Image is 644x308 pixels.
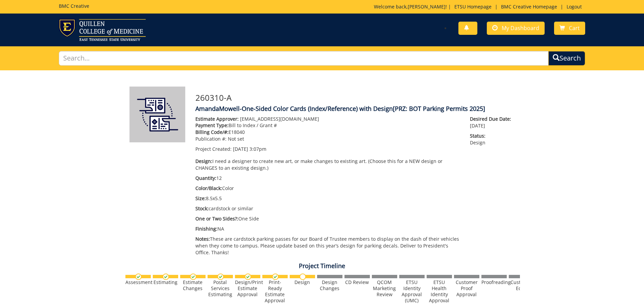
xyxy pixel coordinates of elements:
div: Design [290,279,315,285]
a: Cart [554,22,585,35]
div: Design/Print Estimate Approval [235,279,260,298]
a: ETSU Homepage [451,3,495,10]
div: Print-Ready Estimate Approval [262,279,288,304]
span: Color/Black: [195,185,222,191]
span: Project Created: [195,146,232,152]
span: Stock: [195,205,209,212]
p: Design [470,133,515,146]
img: checkmark [217,274,224,280]
p: [DATE] [470,116,515,129]
h4: AmandaMowell-One-Sided Color Cards (Index/Reference) with Design [195,105,515,112]
span: Estimate Approver: [195,116,239,122]
img: checkmark [135,274,142,280]
p: NA [195,226,460,232]
span: Payment Type: [195,122,229,128]
div: Assessment [125,279,151,285]
div: Estimate Changes [180,279,206,291]
p: Bill to Index / Grant # [195,122,460,129]
img: checkmark [272,274,279,280]
div: Customer Proof Approval [454,279,479,298]
span: Not set [228,136,244,142]
div: ETSU Identity Approval (UMC) [399,279,425,304]
p: I need a designer to create new art, or make changes to existing art. (Choose this for a NEW desi... [195,158,460,171]
span: Finishing: [195,226,217,232]
img: checkmark [190,274,196,280]
div: Proofreading [481,279,507,285]
span: Desired Due Date: [470,116,515,122]
div: CD Review [344,279,370,285]
p: 8.5x5.5 [195,195,460,202]
span: Notes: [195,236,210,242]
p: One Side [195,215,460,222]
button: Search [548,51,585,66]
h3: 260310-A [195,93,515,102]
div: Estimating [153,279,178,285]
p: 12 [195,175,460,182]
p: Welcome back, ! | | | [374,3,585,10]
span: Status: [470,133,515,139]
span: Quantity: [195,175,216,181]
a: Logout [563,3,585,10]
p: [EMAIL_ADDRESS][DOMAIN_NAME] [195,116,460,122]
h4: Project Timeline [124,263,520,269]
h5: BMC Creative [59,3,89,8]
span: [PRZ: BOT Parking Permits 2025] [393,104,485,113]
p: E18040 [195,129,460,136]
p: These are cardstock parking passes for our Board of Trustee members to display on the dash of the... [195,236,460,256]
img: ETSU logo [59,19,146,41]
p: cardstock or similar [195,205,460,212]
input: Search... [59,51,549,66]
span: Billing Code/#: [195,129,229,135]
a: BMC Creative Homepage [498,3,560,10]
img: no [300,274,306,280]
img: Product featured image [129,87,185,142]
span: Size: [195,195,206,202]
img: checkmark [245,274,251,280]
span: Design: [195,158,212,164]
div: ETSU Health Identity Approval [427,279,452,304]
span: Cart [569,24,580,32]
span: Publication #: [195,136,226,142]
p: Color [195,185,460,192]
div: QCOM Marketing Review [372,279,397,298]
a: My Dashboard [487,22,545,35]
a: [PERSON_NAME] [408,3,446,10]
div: Design Changes [317,279,342,291]
span: One or Two Sides?: [195,215,238,222]
div: Customer Edits [509,279,534,291]
img: checkmark [163,274,169,280]
span: [DATE] 3:07pm [233,146,266,152]
span: My Dashboard [502,24,539,32]
div: Postal Services Estimating [208,279,233,298]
